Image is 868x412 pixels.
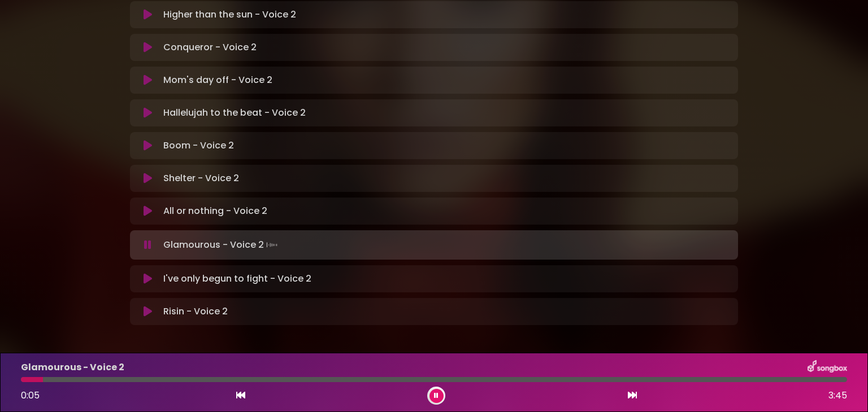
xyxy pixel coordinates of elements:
[163,139,234,152] p: Boom - Voice 2
[163,172,239,185] p: Shelter - Voice 2
[163,8,296,21] p: Higher than the sun - Voice 2
[808,360,847,375] img: songbox-logo-white.png
[163,204,267,218] p: All or nothing - Voice 2
[264,237,280,253] img: waveform4.gif
[163,305,228,318] p: Risin - Voice 2
[163,272,311,286] p: I've only begun to fight - Voice 2
[163,73,272,87] p: Mom's day off - Voice 2
[163,41,257,54] p: Conqueror - Voice 2
[21,361,124,374] p: Glamourous - Voice 2
[163,106,306,120] p: Hallelujah to the beat - Voice 2
[163,237,280,253] p: Glamourous - Voice 2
